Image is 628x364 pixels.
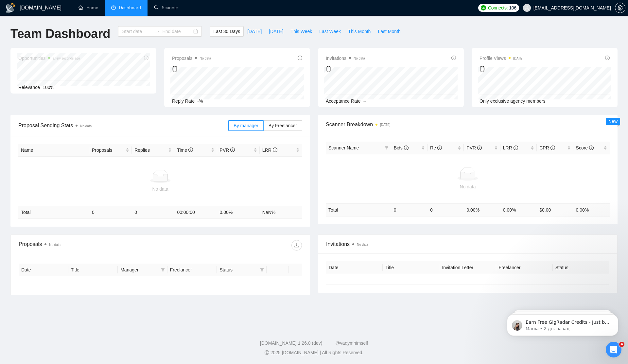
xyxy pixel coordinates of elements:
[615,3,625,13] button: setting
[383,143,390,153] span: filter
[480,98,546,104] span: Only exclusive agency members
[260,206,302,219] td: NaN %
[328,145,359,150] span: Scanner Name
[573,203,610,216] td: 0.00 %
[589,146,594,150] span: info-circle
[18,85,40,90] span: Relevance
[326,120,610,129] span: Scanner Breakdown
[154,5,178,10] a: searchScanner
[18,144,89,157] th: Name
[344,26,374,37] button: This Month
[161,268,165,272] span: filter
[466,145,482,150] span: PVR
[80,124,92,128] span: No data
[619,342,624,347] span: 4
[269,28,283,35] span: [DATE]
[480,63,523,75] div: 0
[160,265,166,275] span: filter
[197,98,203,104] span: -%
[265,26,287,37] button: [DATE]
[513,57,523,60] time: [DATE]
[177,147,193,153] span: Time
[509,4,516,11] span: 106
[550,146,555,150] span: info-circle
[380,123,390,127] time: [DATE]
[378,28,400,35] span: Last Month
[437,146,442,150] span: info-circle
[111,5,116,10] span: dashboard
[427,203,464,216] td: 0
[43,85,54,90] span: 100%
[19,264,68,276] th: Date
[488,4,508,11] span: Connects:
[134,147,167,154] span: Replies
[363,98,366,104] span: --
[335,340,368,346] a: @vadymhimself
[606,342,621,357] iframe: Intercom live chat
[480,54,523,62] span: Profile Views
[118,264,167,276] th: Manager
[89,144,132,157] th: Proposals
[326,98,361,104] span: Acceptance Rate
[326,203,391,216] td: Total
[132,144,174,157] th: Replies
[154,29,160,34] span: to
[326,54,365,62] span: Invitations
[219,266,257,273] span: Status
[260,340,323,346] a: [DOMAIN_NAME] 1.26.0 (dev)
[188,147,193,152] span: info-circle
[605,56,610,60] span: info-circle
[553,261,609,274] th: Status
[167,264,217,276] th: Freelancer
[430,145,442,150] span: Re
[391,203,427,216] td: 0
[290,28,312,35] span: This Week
[316,26,344,37] button: Last Week
[298,56,302,60] span: info-circle
[68,264,118,276] th: Title
[326,63,365,75] div: 0
[172,98,195,104] span: Reply Rate
[539,145,555,150] span: CPR
[477,146,482,150] span: info-circle
[244,26,265,37] button: [DATE]
[497,301,628,346] iframe: Intercom notifications сообщение
[464,203,500,216] td: 0.00 %
[287,26,316,37] button: This Week
[120,266,158,273] span: Manager
[357,243,368,246] span: No data
[608,119,618,124] span: New
[319,28,341,35] span: Last Week
[514,146,518,150] span: info-circle
[154,29,160,34] span: swap-right
[213,28,240,35] span: Last 30 Days
[500,203,537,216] td: 0.00 %
[18,121,228,130] span: Proposal Sending Stats
[172,63,211,75] div: 0
[348,28,371,35] span: This Month
[481,5,486,10] img: upwork-logo.png
[576,145,594,150] span: Score
[230,147,235,152] span: info-circle
[234,123,258,128] span: By manager
[78,5,98,10] a: homeHome
[404,146,409,150] span: info-circle
[200,57,211,60] span: No data
[89,206,132,219] td: 0
[291,240,302,251] button: download
[247,28,262,35] span: [DATE]
[385,146,389,150] span: filter
[122,28,152,35] input: Start date
[503,145,518,150] span: LRR
[260,268,264,272] span: filter
[262,147,277,153] span: LRR
[439,261,496,274] th: Invitation Letter
[18,206,89,219] td: Total
[394,145,409,150] span: Bids
[265,350,269,355] span: copyright
[119,5,141,10] span: Dashboard
[326,240,609,248] span: Invitations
